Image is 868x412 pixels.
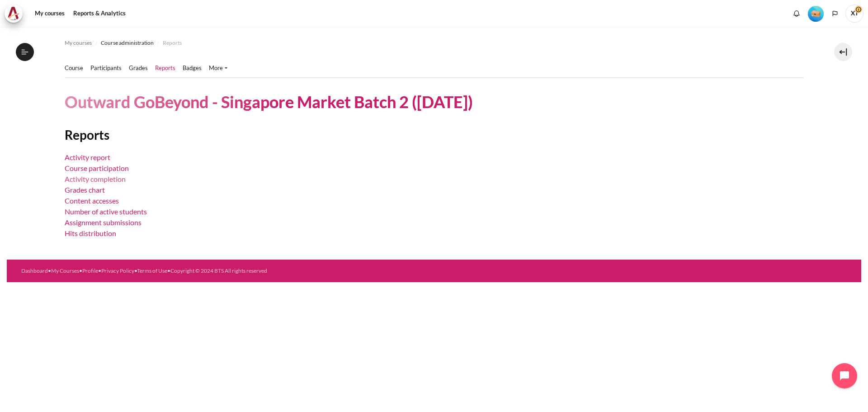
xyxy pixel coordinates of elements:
a: Activity report [65,153,110,161]
a: Dashboard [21,267,48,274]
a: Course [65,64,83,73]
a: Hits distribution [65,229,116,237]
a: Badges [183,64,202,73]
a: My courses [65,38,92,48]
a: Level #1 [804,5,827,22]
a: Course participation [65,164,129,172]
a: User menu [845,5,863,23]
section: Content [7,27,861,260]
a: Reports & Analytics [70,5,129,23]
nav: Navigation bar [65,36,804,50]
img: Architeck [7,7,20,20]
a: Privacy Policy [101,267,134,274]
a: Number of active students [65,207,147,216]
a: My courses [32,5,68,23]
a: Assignment submissions [65,218,142,227]
span: My courses [65,39,92,47]
a: Reports [155,64,175,73]
div: • • • • • [21,267,485,275]
a: Profile [82,267,98,274]
a: Copyright © 2024 BTS All rights reserved [170,267,267,274]
h2: Reports [65,127,804,143]
a: Activity completion [65,175,126,183]
span: XT [845,5,863,23]
a: Content accesses [65,196,119,205]
button: Languages [828,7,842,20]
span: Reports [163,39,182,47]
a: More [209,64,227,73]
a: Participants [90,64,122,73]
div: Level #1 [808,5,824,22]
a: Architeck Architeck [5,5,27,23]
span: Course administration [101,39,154,47]
a: Terms of Use [137,267,167,274]
div: Show notification window with no new notifications [790,7,803,20]
a: Grades [129,64,148,73]
a: Reports [163,38,182,48]
h1: Outward GoBeyond - Singapore Market Batch 2 ([DATE]) [65,91,473,113]
a: Grades chart [65,185,105,194]
a: My Courses [51,267,79,274]
img: Level #1 [808,6,824,22]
